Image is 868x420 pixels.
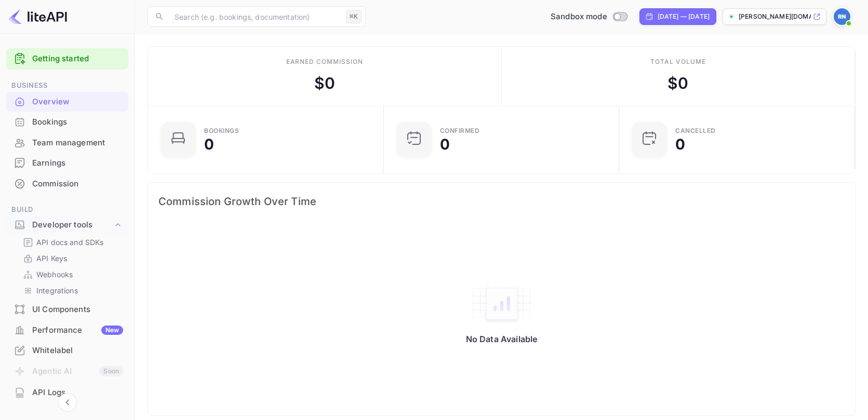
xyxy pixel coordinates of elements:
a: Bookings [6,112,128,131]
div: Team management [32,137,123,149]
p: Webhooks [36,269,73,280]
div: Bookings [6,112,128,132]
div: Developer tools [32,219,113,231]
div: API Keys [19,251,124,266]
a: UI Components [6,300,128,319]
span: Sandbox mode [551,11,607,23]
a: Commission [6,174,128,193]
a: Earnings [6,153,128,172]
div: UI Components [32,304,123,316]
button: Collapse navigation [58,393,77,412]
div: 0 [440,137,450,152]
div: $ 0 [314,72,335,95]
div: Click to change the date range period [639,8,716,25]
p: API docs and SDKs [36,237,104,248]
div: Whitelabel [6,341,128,361]
div: Commission [32,178,123,190]
div: 0 [675,137,685,152]
a: API docs and SDKs [23,237,120,248]
div: Switch to Production mode [546,11,631,23]
div: API docs and SDKs [19,235,124,250]
img: empty-state-table2.svg [471,282,533,326]
p: No Data Available [466,334,538,344]
div: CANCELLED [675,128,716,134]
div: Whitelabel [32,345,123,357]
p: API Keys [36,253,67,264]
span: Commission Growth Over Time [158,193,845,210]
div: Overview [6,92,128,112]
span: Business [6,80,128,91]
div: Integrations [19,283,124,298]
div: API Logs [32,387,123,399]
img: Radwa Nabil [834,8,850,25]
div: Overview [32,96,123,108]
input: Search (e.g. bookings, documentation) [168,6,342,27]
img: LiteAPI logo [8,8,67,25]
p: [PERSON_NAME][DOMAIN_NAME] [739,12,811,21]
div: $ 0 [667,72,688,95]
div: Earned commission [286,57,363,66]
div: Getting started [6,48,128,70]
a: Getting started [32,53,123,65]
a: Integrations [23,285,120,296]
div: UI Components [6,300,128,320]
a: Overview [6,92,128,111]
div: [DATE] — [DATE] [658,12,710,21]
div: Bookings [32,116,123,128]
div: Commission [6,174,128,194]
div: Webhooks [19,267,124,282]
div: PerformanceNew [6,320,128,341]
div: Earnings [6,153,128,173]
div: Earnings [32,157,123,169]
a: Webhooks [23,269,120,280]
div: 0 [204,137,214,152]
div: Developer tools [6,216,128,234]
div: Performance [32,324,123,336]
a: API Keys [23,253,120,264]
a: PerformanceNew [6,320,128,340]
div: ⌘K [346,10,362,23]
div: Confirmed [440,128,480,134]
div: API Logs [6,383,128,403]
span: Build [6,204,128,215]
div: Team management [6,133,128,153]
div: Bookings [204,128,239,134]
a: Whitelabel [6,341,128,360]
a: API Logs [6,383,128,402]
a: Team management [6,133,128,152]
p: Integrations [36,285,78,296]
div: New [101,326,123,335]
div: Total volume [650,57,706,66]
